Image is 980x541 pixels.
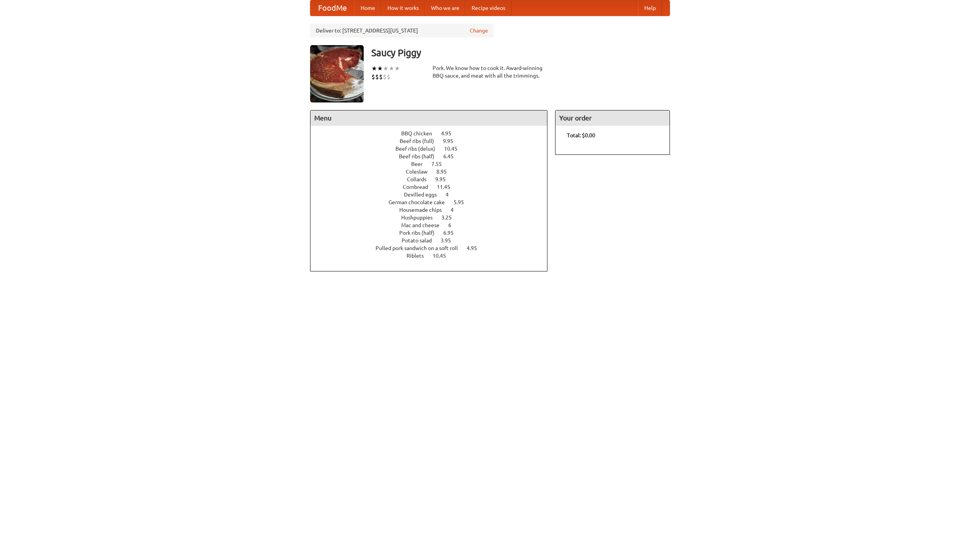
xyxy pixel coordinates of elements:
a: Coleslaw 8.95 [406,169,461,175]
a: Devilled eggs 4 [404,192,463,198]
span: Mac and cheese [401,222,447,228]
a: Beef ribs (full) 9.95 [400,138,467,144]
a: Cornbread 11.45 [403,184,464,190]
a: BBQ chicken 4.95 [401,130,465,136]
span: Beer [411,161,430,167]
span: 6.45 [443,153,461,159]
span: Beef ribs (half) [399,153,442,159]
b: Total: $0.00 [567,132,595,138]
span: Pork ribs (half) [399,230,442,236]
li: ★ [389,64,394,73]
span: 8.95 [436,169,454,175]
span: Collards [407,176,434,182]
span: Housemade chips [399,207,449,213]
span: 6.95 [443,230,461,236]
span: Riblets [407,253,431,259]
a: Housemade chips 4 [399,207,468,213]
a: Recipe videos [465,0,511,16]
span: 4 [451,207,461,213]
a: Potato salad 3.95 [402,237,465,244]
a: Who we are [425,0,465,16]
span: 4 [446,192,456,198]
a: Beer 7.55 [411,161,456,167]
li: $ [375,73,379,81]
li: ★ [394,64,400,73]
h3: Saucy Piggy [371,45,670,60]
div: Pork. We know how to cook it. Award-winning BBQ sauce, and meat with all the trimmings. [433,64,547,80]
span: Hushpuppies [401,214,440,221]
span: 10.45 [444,146,465,152]
li: $ [371,73,375,81]
div: Deliver to: [STREET_ADDRESS][US_STATE] [310,24,494,37]
li: ★ [377,64,383,73]
span: Beef ribs (full) [400,138,442,144]
span: 3.25 [441,214,459,221]
span: 9.95 [435,176,453,182]
span: 11.45 [437,184,458,190]
img: angular.jpg [310,45,364,102]
span: 4.95 [467,245,485,251]
a: Beef ribs (delux) 10.45 [395,146,472,152]
span: 4.95 [441,130,459,136]
a: Help [638,0,662,16]
span: 9.95 [443,138,461,144]
span: 7.55 [431,161,449,167]
span: Beef ribs (delux) [395,146,443,152]
span: Cornbread [403,184,436,190]
span: Pulled pork sandwich on a soft roll [376,245,465,251]
li: ★ [383,64,389,73]
span: BBQ chicken [401,130,440,136]
h4: Your order [555,110,670,126]
a: Pulled pork sandwich on a soft roll 4.95 [376,245,491,251]
a: Riblets 10.45 [407,253,460,259]
span: 10.45 [433,253,454,259]
span: Devilled eggs [404,192,444,198]
a: Pork ribs (half) 6.95 [399,230,468,236]
a: German chocolate cake 5.95 [389,199,478,205]
li: $ [379,73,383,81]
span: Potato salad [402,237,439,244]
span: 6 [448,222,459,228]
a: Hushpuppies 3.25 [401,214,466,221]
span: 5.95 [454,199,472,205]
a: FoodMe [310,0,354,16]
a: Change [470,27,488,34]
a: How it works [381,0,425,16]
span: German chocolate cake [389,199,452,205]
a: Collards 9.95 [407,176,460,182]
span: 3.95 [441,237,459,244]
h4: Menu [310,110,547,126]
a: Mac and cheese 6 [401,222,465,228]
a: Beef ribs (half) 6.45 [399,153,468,159]
span: Coleslaw [406,169,435,175]
li: $ [387,73,390,81]
li: ★ [371,64,377,73]
a: Home [354,0,381,16]
li: $ [383,73,387,81]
